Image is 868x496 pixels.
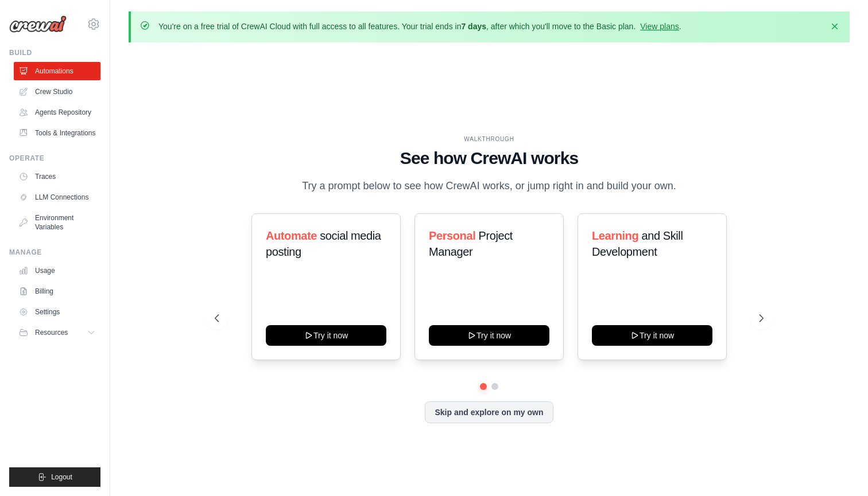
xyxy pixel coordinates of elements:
[640,22,679,31] a: View plans
[14,303,100,321] a: Settings
[425,401,553,423] button: Skip and explore on my own
[266,325,386,346] button: Try it now
[14,323,100,342] button: Resources
[266,229,381,258] span: social media posting
[14,62,100,80] a: Automations
[592,325,712,346] button: Try it now
[35,328,68,337] span: Resources
[14,83,100,101] a: Crew Studio
[429,229,475,242] span: Personal
[592,229,683,258] span: and Skill Development
[14,103,100,122] a: Agents Repository
[14,209,100,236] a: Environment Variables
[429,229,513,258] span: Project Manager
[14,282,100,300] a: Billing
[296,178,682,194] p: Try a prompt below to see how CrewAI works, or jump right in and build your own.
[215,148,764,169] h1: See how CrewAI works
[158,21,681,32] p: You're on a free trial of CrewAI Cloud with full access to all features. Your trial ends in , aft...
[14,167,100,186] a: Traces
[14,261,100,280] a: Usage
[9,15,67,33] img: Logo
[215,135,764,143] div: WALKTHROUGH
[14,188,100,206] a: LLM Connections
[51,472,72,482] span: Logout
[9,154,100,163] div: Operate
[9,248,100,257] div: Manage
[9,48,100,57] div: Build
[14,124,100,142] a: Tools & Integrations
[592,229,638,242] span: Learning
[461,22,486,31] strong: 7 days
[266,229,317,242] span: Automate
[429,325,549,346] button: Try it now
[9,467,100,487] button: Logout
